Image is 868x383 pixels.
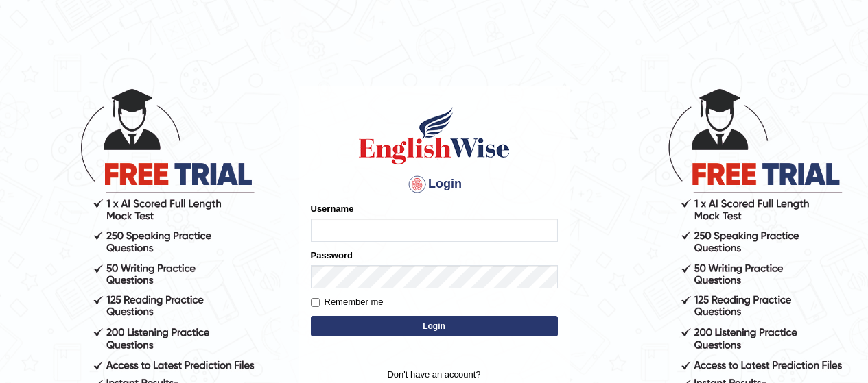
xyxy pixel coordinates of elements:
input: Remember me [311,298,320,307]
img: Logo of English Wise sign in for intelligent practice with AI [356,105,513,166]
button: Login [311,316,558,336]
h4: Login [311,173,558,195]
label: Username [311,202,354,215]
label: Password [311,249,353,262]
label: Remember me [311,295,384,309]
